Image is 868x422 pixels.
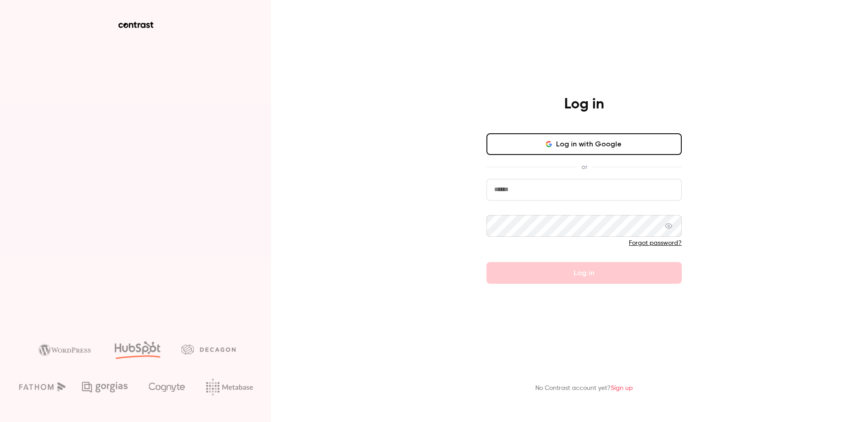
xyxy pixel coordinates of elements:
[611,385,633,391] a: Sign up
[577,162,592,172] span: or
[629,240,682,246] a: Forgot password?
[535,384,633,393] p: No Contrast account yet?
[564,95,604,113] h4: Log in
[181,344,236,354] img: decagon
[486,133,682,155] button: Log in with Google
